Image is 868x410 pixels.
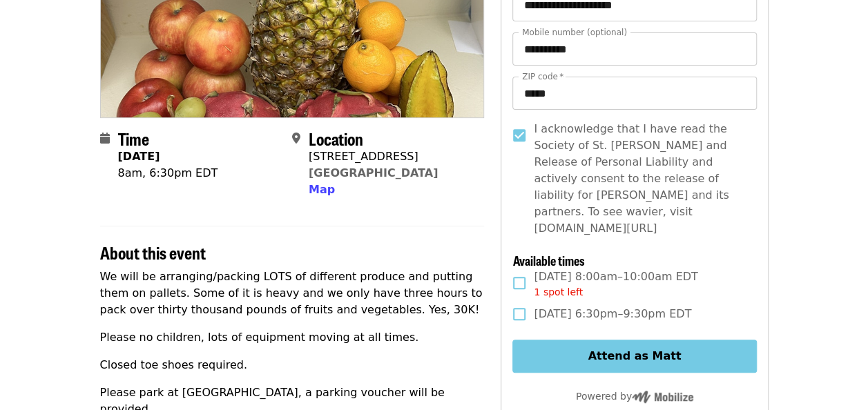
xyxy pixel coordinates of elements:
[309,183,335,196] span: Map
[522,28,627,37] label: Mobile number (optional)
[309,166,438,179] a: [GEOGRAPHIC_DATA]
[512,340,756,373] button: Attend as Matt
[309,148,438,165] div: [STREET_ADDRESS]
[309,126,363,150] span: Location
[100,240,206,264] span: About this event
[534,286,583,297] span: 1 spot left
[522,72,563,81] label: ZIP code
[512,77,756,110] input: ZIP code
[118,150,160,163] strong: [DATE]
[100,269,485,318] p: We will be arranging/packing LOTS of different produce and putting them on pallets. Some of it is...
[512,32,756,66] input: Mobile number (optional)
[632,391,693,403] img: Powered by Mobilize
[534,269,697,300] span: [DATE] 8:00am–10:00am EDT
[292,132,300,145] i: map-marker-alt icon
[118,126,149,150] span: Time
[309,182,335,198] button: Map
[100,132,110,145] i: calendar icon
[118,165,218,182] div: 8am, 6:30pm EDT
[512,251,584,269] span: Available times
[534,306,691,322] span: [DATE] 6:30pm–9:30pm EDT
[100,329,485,346] p: Please no children, lots of equipment moving at all times.
[576,391,693,402] span: Powered by
[534,121,745,237] span: I acknowledge that I have read the Society of St. [PERSON_NAME] and Release of Personal Liability...
[100,357,485,373] p: Closed toe shoes required.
